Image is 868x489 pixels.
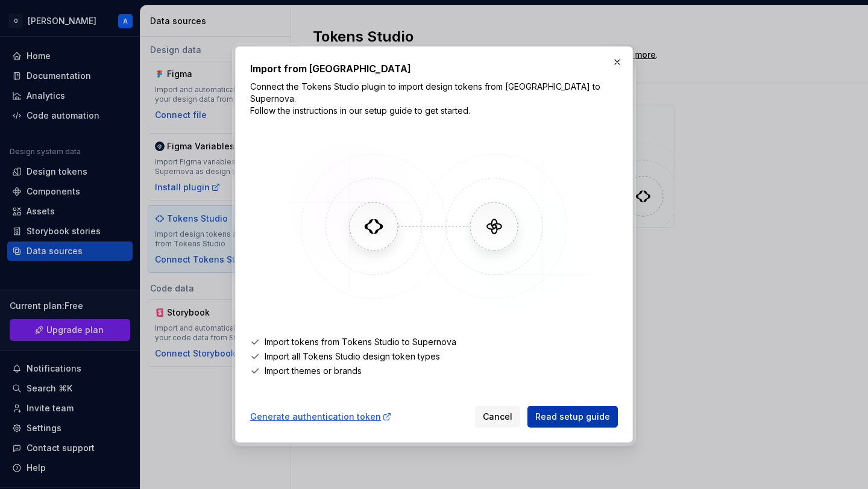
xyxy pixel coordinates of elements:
li: Import tokens from Tokens Studio to Supernova [250,336,618,348]
a: Generate authentication token [250,411,392,423]
button: Cancel [475,406,520,428]
span: Cancel [483,411,512,423]
h2: Import from [GEOGRAPHIC_DATA] [250,61,618,76]
p: Connect the Tokens Studio plugin to import design tokens from [GEOGRAPHIC_DATA] to Supernova. Fol... [250,81,618,117]
a: Read setup guide [527,406,618,428]
span: Read setup guide [535,411,610,423]
li: Import themes or brands [250,365,618,377]
li: Import all Tokens Studio design token types [250,350,618,363]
